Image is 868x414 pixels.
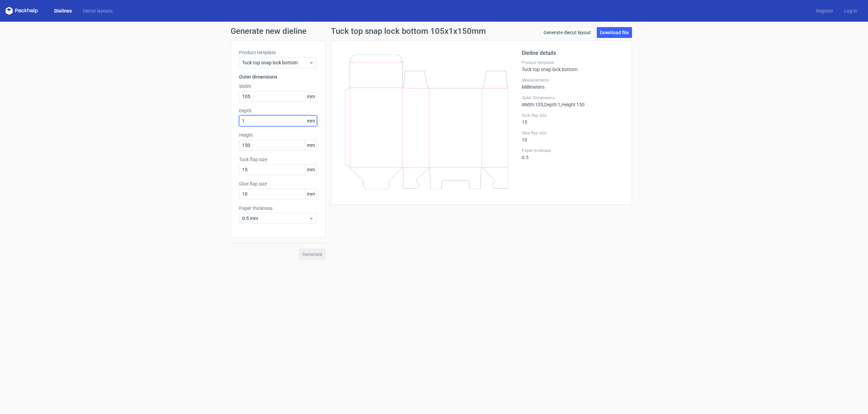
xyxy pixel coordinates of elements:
span: mm [305,165,317,175]
span: mm [305,140,317,150]
span: mm [305,91,317,102]
label: Outer Dimensions [522,95,624,101]
div: 0.5 [522,148,624,160]
label: Width [239,83,317,90]
label: Measurements [522,78,624,83]
a: Dielines [49,7,77,14]
h1: Tuck top snap lock bottom 105x1x150mm [331,27,486,35]
div: Millimeters [522,78,624,90]
h3: Outer dimensions [239,73,317,80]
a: Register [811,7,839,14]
a: Diecut layouts [77,7,118,14]
span: Tuck top snap lock bottom [242,59,309,66]
label: Glue flap size [522,130,624,136]
label: Glue flap size [239,180,317,187]
span: 0.5 mm [242,215,309,222]
a: Generate diecut layout [540,27,594,38]
h1: Generate new dieline [231,27,637,35]
label: Tuck flap size [239,156,317,163]
label: Tuck flap size [522,113,624,118]
label: Height [239,132,317,138]
span: mm [305,189,317,199]
span: , Height : 150 [560,102,585,107]
span: , Depth : 1 [543,102,560,107]
label: Paper thickness [522,148,624,153]
div: Tuck top snap lock bottom [522,60,624,72]
label: Paper thickness [239,205,317,212]
h2: Dieline details [522,49,624,57]
label: Depth [239,107,317,114]
a: Download file [597,27,632,38]
span: mm [305,116,317,126]
a: Log in [839,7,863,14]
span: Width : 105 [522,102,543,107]
label: Product template [239,49,317,56]
div: 10 [522,130,624,143]
div: 15 [522,113,624,125]
label: Product template [522,60,624,65]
